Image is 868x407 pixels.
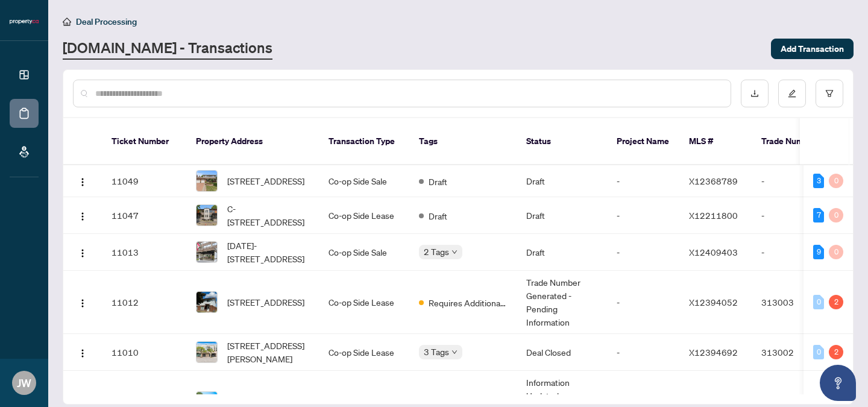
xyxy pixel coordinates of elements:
div: 0 [829,245,843,259]
button: filter [816,80,843,107]
img: Logo [78,349,87,358]
td: Draft [517,234,607,271]
th: MLS # [679,118,752,165]
button: edit [778,80,806,107]
button: download [741,80,769,107]
td: - [752,165,836,197]
td: - [607,234,679,271]
span: download [750,89,759,98]
span: X12211800 [689,210,738,221]
button: Logo [73,342,92,362]
div: 0 [829,174,843,188]
td: 11013 [102,234,186,271]
th: Transaction Type [319,118,409,165]
button: Add Transaction [771,39,854,59]
span: X12394052 [689,297,738,308]
td: Co-op Side Lease [319,334,409,371]
th: Project Name [607,118,679,165]
button: Logo [73,292,92,312]
span: X12368789 [689,175,738,186]
span: X12394692 [689,347,738,358]
img: thumbnail-img [197,342,217,362]
div: 0 [813,295,824,309]
td: Trade Number Generated - Pending Information [517,271,607,334]
td: Draft [517,197,607,234]
span: down [451,349,458,355]
td: Co-op Side Sale [319,165,409,197]
img: thumbnail-img [197,242,217,262]
a: [DOMAIN_NAME] - Transactions [63,38,272,60]
img: Logo [78,212,87,221]
span: Deal Processing [76,16,137,27]
td: - [752,234,836,271]
td: 313002 [752,334,836,371]
th: Tags [409,118,517,165]
td: - [607,197,679,234]
td: Deal Closed [517,334,607,371]
button: Open asap [820,365,856,401]
span: JW [17,374,31,391]
img: thumbnail-img [197,205,217,226]
span: 3 Tags [424,345,449,359]
img: thumbnail-img [197,292,217,312]
span: [STREET_ADDRESS] [227,174,304,188]
span: Draft [429,175,447,188]
span: [STREET_ADDRESS] [227,295,304,309]
td: - [752,197,836,234]
span: home [63,17,71,26]
span: X12409403 [689,247,738,257]
td: 11049 [102,165,186,197]
td: Co-op Side Lease [319,197,409,234]
td: - [607,334,679,371]
th: Property Address [186,118,319,165]
img: Logo [78,248,87,258]
img: logo [10,18,39,25]
td: 11012 [102,271,186,334]
span: filter [825,89,834,98]
td: 313003 [752,271,836,334]
div: 3 [813,174,824,188]
div: 2 [829,345,843,359]
td: Co-op Side Sale [319,234,409,271]
span: Add Transaction [781,39,844,58]
button: Logo [73,171,92,191]
button: Logo [73,206,92,225]
span: [STREET_ADDRESS][PERSON_NAME] [227,339,309,365]
td: - [607,165,679,197]
th: Trade Number [752,118,836,165]
button: Logo [73,242,92,262]
span: down [451,249,458,255]
td: Draft [517,165,607,197]
div: 7 [813,208,824,222]
span: [DATE]-[STREET_ADDRESS] [227,239,309,265]
div: 9 [813,245,824,259]
span: Requires Additional Docs [429,296,507,309]
div: 2 [829,295,843,309]
th: Status [517,118,607,165]
td: Co-op Side Lease [319,271,409,334]
div: 0 [829,208,843,222]
th: Ticket Number [102,118,186,165]
td: 11010 [102,334,186,371]
img: thumbnail-img [197,171,217,191]
td: - [607,271,679,334]
span: Draft [429,209,447,222]
span: C-[STREET_ADDRESS] [227,202,309,229]
div: 0 [813,345,824,359]
span: edit [788,89,796,98]
img: Logo [78,298,87,308]
span: 2 Tags [424,245,449,259]
img: Logo [78,177,87,187]
td: 11047 [102,197,186,234]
